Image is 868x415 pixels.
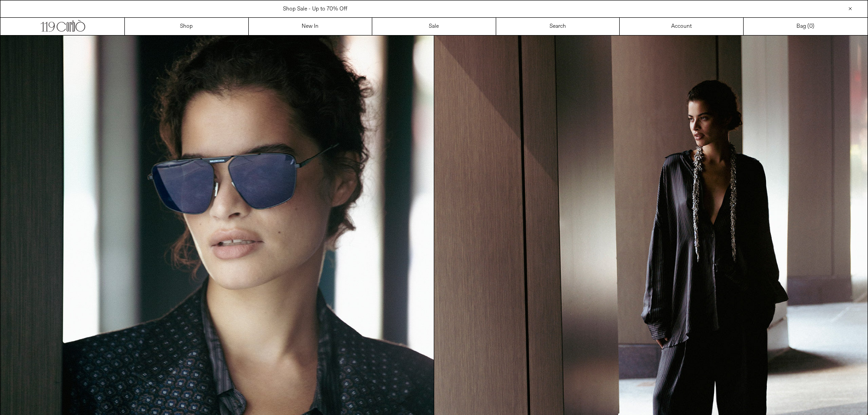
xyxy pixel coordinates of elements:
a: New In [249,18,373,35]
a: Shop [125,18,249,35]
a: Sale [372,18,496,35]
a: Account [620,18,744,35]
a: Shop Sale - Up to 70% Off [283,5,347,13]
a: Bag () [744,18,868,35]
span: 0 [809,23,812,30]
a: Search [496,18,620,35]
span: ) [809,22,814,31]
